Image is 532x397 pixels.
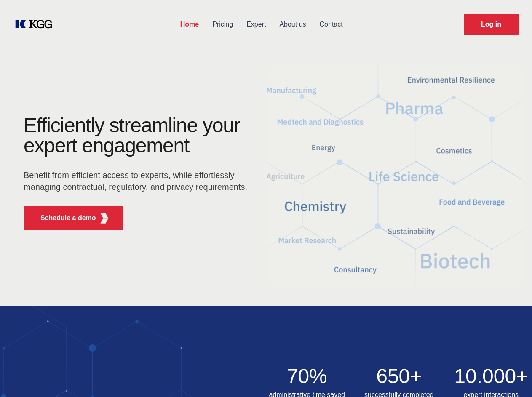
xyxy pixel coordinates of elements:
h2: 70% [266,366,348,386]
a: KOL Knowledge Platform: Talk to Key External Experts (KEE) [13,18,59,31]
a: Expert [240,13,273,35]
img: KGG Fifth Element RED [266,55,522,297]
a: Home [174,13,206,35]
a: Contact [313,13,350,35]
h1: Efficiently streamline your expert engagement [24,115,253,156]
button: Schedule a demoKGG Fifth Element RED [24,206,123,230]
h2: 650+ [358,366,440,386]
p: Benefit from efficient access to experts, while effortlessly managing contractual, regulatory, an... [24,169,253,193]
a: About us [273,13,313,35]
img: KGG Fifth Element RED [99,213,110,224]
a: Request Demo [464,14,519,35]
p: Schedule a demo [40,213,96,223]
a: Pricing [206,13,240,35]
